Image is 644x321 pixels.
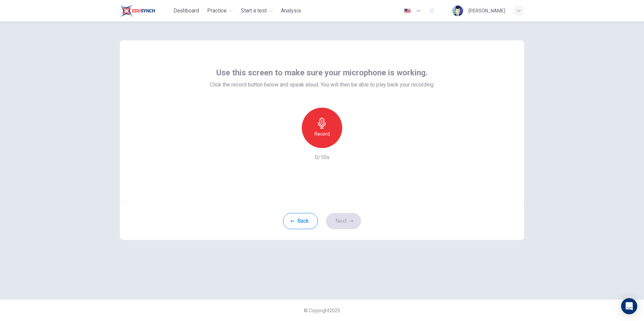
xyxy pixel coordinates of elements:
[283,213,318,229] button: Back
[173,7,199,15] span: Dashboard
[621,298,637,314] div: Open Intercom Messenger
[120,4,171,17] a: Train Test logo
[281,7,301,15] span: Analysis
[315,130,330,138] h6: Record
[120,4,155,17] img: Train Test logo
[304,308,340,313] span: © Copyright 2025
[171,5,202,17] button: Dashboard
[302,108,342,148] button: Record
[315,153,329,162] h6: 0/10s
[216,67,428,78] span: Use this screen to make sure your microphone is working.
[452,5,463,16] img: Profile picture
[210,81,434,89] span: Click the record button below and speak aloud. You will then be able to play back your recording.
[238,5,276,17] button: Start a test
[204,5,235,17] button: Practice
[403,8,412,13] img: en
[241,7,267,15] span: Start a test
[207,7,227,15] span: Practice
[469,7,505,15] div: [PERSON_NAME]
[278,5,304,17] button: Analysis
